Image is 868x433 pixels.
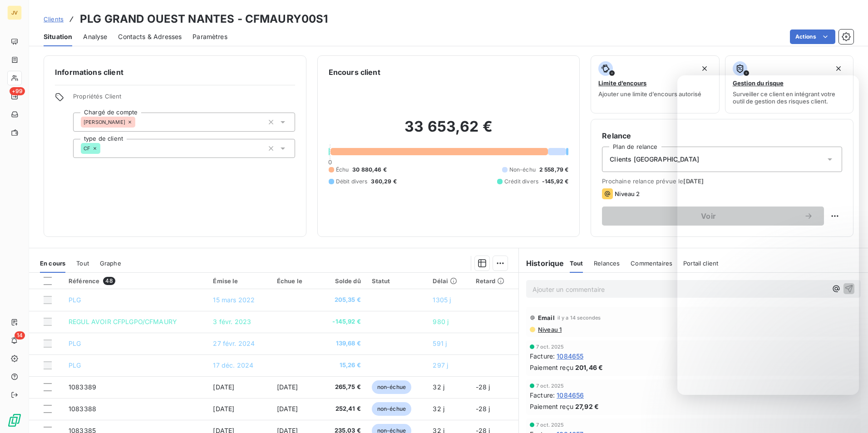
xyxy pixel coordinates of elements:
span: [DATE] [213,383,234,391]
input: Ajouter une valeur [135,118,143,126]
span: il y a 14 secondes [557,315,601,320]
h6: Encours client [329,67,380,78]
h2: 33 653,62 € [329,118,569,145]
div: Référence [69,277,202,285]
span: Email [538,314,555,321]
button: Limite d’encoursAjouter une limite d’encours autorisé [591,55,719,113]
button: Voir [602,207,824,226]
h6: Relance [602,130,842,141]
input: Ajouter une valeur [100,144,108,153]
span: Facture : [530,390,555,400]
span: CF [84,146,90,151]
span: Paiement reçu [530,363,573,372]
span: [DATE] [277,383,298,391]
h6: Informations client [55,67,295,78]
span: 32 j [433,383,444,391]
span: 48 [103,277,115,285]
span: PLG [69,340,81,347]
span: Paramètres [192,32,227,41]
div: Échue le [277,277,310,285]
div: Retard [476,277,513,285]
span: 265,75 € [321,383,361,392]
span: Graphe [100,260,121,267]
div: Statut [372,277,422,285]
span: +99 [10,87,25,95]
span: 7 oct. 2025 [536,422,564,428]
span: [DATE] [213,405,234,413]
span: non-échue [372,402,411,416]
span: Tout [570,260,583,267]
span: 591 j [433,340,447,347]
span: Prochaine relance prévue le [602,177,842,185]
span: 980 j [433,318,449,325]
span: [DATE] [277,405,298,413]
span: 27,92 € [575,402,599,411]
span: 360,29 € [371,177,396,186]
span: Propriétés Client [73,93,295,105]
h6: Historique [519,258,564,269]
span: 27 févr. 2024 [213,340,255,347]
span: 7 oct. 2025 [536,383,564,389]
span: -145,92 € [542,177,568,186]
h3: PLG GRAND OUEST NANTES - CFMAURY00S1 [80,11,328,27]
span: Niveau 2 [615,190,640,197]
span: Analyse [83,32,107,41]
span: -28 j [476,405,490,413]
span: Non-échu [509,166,536,174]
span: 297 j [433,361,448,369]
iframe: Intercom live chat [837,402,859,424]
div: Émise le [213,277,266,285]
span: Ajouter une limite d’encours autorisé [598,90,701,98]
span: 0 [328,158,332,166]
span: Paiement reçu [530,402,573,411]
span: 32 j [433,405,444,413]
div: Délai [433,277,464,285]
span: Tout [76,260,89,267]
div: JV [7,5,22,20]
span: Limite d’encours [598,79,646,87]
span: 1305 j [433,296,451,304]
a: Clients [44,15,64,24]
span: Débit divers [336,177,368,186]
span: 1084656 [557,390,584,400]
iframe: Intercom live chat [677,75,859,395]
span: Échu [336,166,349,174]
span: 1083388 [69,405,96,413]
img: Logo LeanPay [7,413,22,428]
span: 7 oct. 2025 [536,344,564,349]
span: 2 558,79 € [539,166,569,174]
span: non-échue [372,380,411,394]
span: 3 févr. 2023 [213,318,251,325]
div: Solde dû [321,277,361,285]
span: [PERSON_NAME] [84,119,125,125]
span: Crédit divers [504,177,538,186]
span: 17 déc. 2024 [213,361,253,369]
span: 252,41 € [321,404,361,413]
span: Facture : [530,351,555,361]
span: Contacts & Adresses [118,32,182,41]
span: Niveau 1 [537,326,562,333]
span: 139,68 € [321,339,361,348]
span: 1083389 [69,383,96,391]
span: Commentaires [631,260,672,267]
span: 14 [15,331,25,340]
span: Clients [44,15,64,23]
span: 201,46 € [575,363,603,372]
span: 15,26 € [321,361,361,370]
span: 205,35 € [321,295,361,305]
button: Actions [790,30,835,44]
span: Clients [GEOGRAPHIC_DATA] [610,155,699,164]
button: Gestion du risqueSurveiller ce client en intégrant votre outil de gestion des risques client. [725,55,853,113]
span: En cours [40,260,65,267]
span: REGUL AVOIR CFPLGPO/CFMAURY [69,318,177,325]
span: PLG [69,361,81,369]
span: Situation [44,32,72,41]
span: -145,92 € [321,317,361,326]
span: Relances [594,260,620,267]
span: 30 880,46 € [352,166,387,174]
span: PLG [69,296,81,304]
span: Voir [613,212,804,220]
span: 15 mars 2022 [213,296,255,304]
span: 1084655 [557,351,583,361]
span: -28 j [476,383,490,391]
